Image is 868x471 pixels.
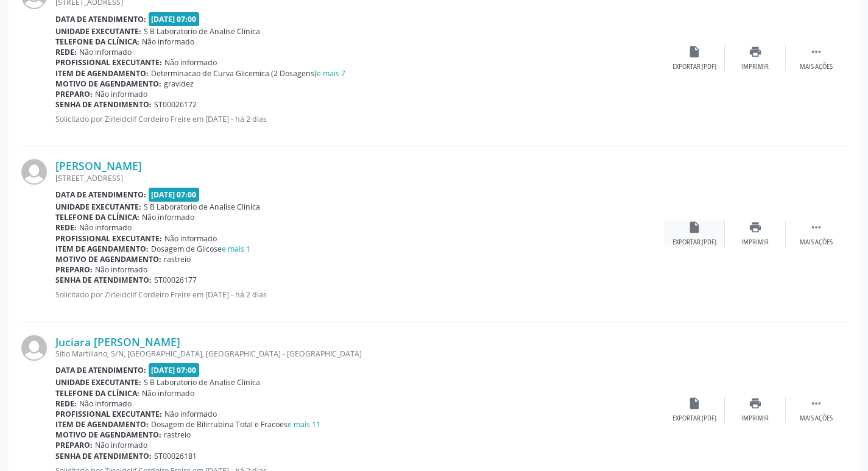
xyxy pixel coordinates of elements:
i: print [749,221,762,234]
span: Dosagem de Glicose [151,244,250,254]
b: Item de agendamento: [55,419,149,430]
b: Unidade executante: [55,377,141,388]
b: Preparo: [55,440,93,450]
span: Determinacao de Curva Glicemica (2 Dosagens) [151,68,345,79]
b: Unidade executante: [55,202,141,212]
div: Imprimir [741,414,769,423]
i: insert_drive_file [688,221,701,234]
img: img [21,335,47,361]
i: print [749,45,762,58]
i: insert_drive_file [688,45,701,58]
b: Profissional executante: [55,57,162,68]
b: Senha de atendimento: [55,275,152,285]
div: Imprimir [741,63,769,71]
p: Solicitado por Zirleidclif Cordeiro Freire em [DATE] - há 2 dias [55,114,664,124]
span: [DATE] 07:00 [149,12,200,26]
span: Não informado [142,388,194,398]
b: Data de atendimento: [55,14,146,24]
span: gravidez [164,79,194,89]
span: Não informado [164,233,217,244]
a: [PERSON_NAME] [55,159,142,172]
i: insert_drive_file [688,397,701,410]
b: Item de agendamento: [55,68,149,79]
i: print [749,397,762,410]
span: rastreio [164,430,191,440]
span: S B Laboratorio de Analise Clinica [144,26,260,37]
span: Não informado [95,264,147,275]
b: Telefone da clínica: [55,388,139,398]
span: ST00026177 [154,275,197,285]
b: Senha de atendimento: [55,99,152,110]
b: Preparo: [55,264,93,275]
b: Profissional executante: [55,233,162,244]
span: [DATE] 07:00 [149,363,200,377]
span: ST00026181 [154,451,197,461]
a: e mais 11 [288,419,320,430]
i:  [810,397,823,410]
span: Não informado [95,89,147,99]
p: Solicitado por Zirleidclif Cordeiro Freire em [DATE] - há 2 dias [55,289,664,300]
span: S B Laboratorio de Analise Clinica [144,202,260,212]
div: Mais ações [800,238,833,247]
a: e mais 7 [317,68,345,79]
div: Exportar (PDF) [672,414,716,423]
span: [DATE] 07:00 [149,188,200,202]
b: Rede: [55,47,77,57]
span: Não informado [95,440,147,450]
b: Rede: [55,398,77,409]
span: Dosagem de Bilirrubina Total e Fracoes [151,419,320,430]
span: Não informado [142,212,194,222]
span: rastreio [164,254,191,264]
i:  [810,45,823,58]
span: Não informado [164,57,217,68]
div: Sitio Martiliano, S/N, [GEOGRAPHIC_DATA], [GEOGRAPHIC_DATA] - [GEOGRAPHIC_DATA] [55,349,664,359]
b: Item de agendamento: [55,244,149,254]
b: Preparo: [55,89,93,99]
b: Data de atendimento: [55,189,146,200]
b: Telefone da clínica: [55,212,139,222]
span: ST00026172 [154,99,197,110]
b: Motivo de agendamento: [55,79,161,89]
b: Unidade executante: [55,26,141,37]
div: Exportar (PDF) [672,238,716,247]
img: img [21,159,47,185]
a: e mais 1 [222,244,250,254]
span: S B Laboratorio de Analise Clinica [144,377,260,388]
span: Não informado [142,37,194,47]
span: Não informado [164,409,217,419]
span: Não informado [79,222,132,233]
b: Rede: [55,222,77,233]
b: Motivo de agendamento: [55,430,161,440]
a: Juciara [PERSON_NAME] [55,335,180,349]
b: Motivo de agendamento: [55,254,161,264]
div: Imprimir [741,238,769,247]
div: [STREET_ADDRESS] [55,173,664,183]
i:  [810,221,823,234]
b: Profissional executante: [55,409,162,419]
span: Não informado [79,47,132,57]
b: Telefone da clínica: [55,37,139,47]
div: Mais ações [800,63,833,71]
div: Mais ações [800,414,833,423]
b: Data de atendimento: [55,365,146,375]
b: Senha de atendimento: [55,451,152,461]
div: Exportar (PDF) [672,63,716,71]
span: Não informado [79,398,132,409]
